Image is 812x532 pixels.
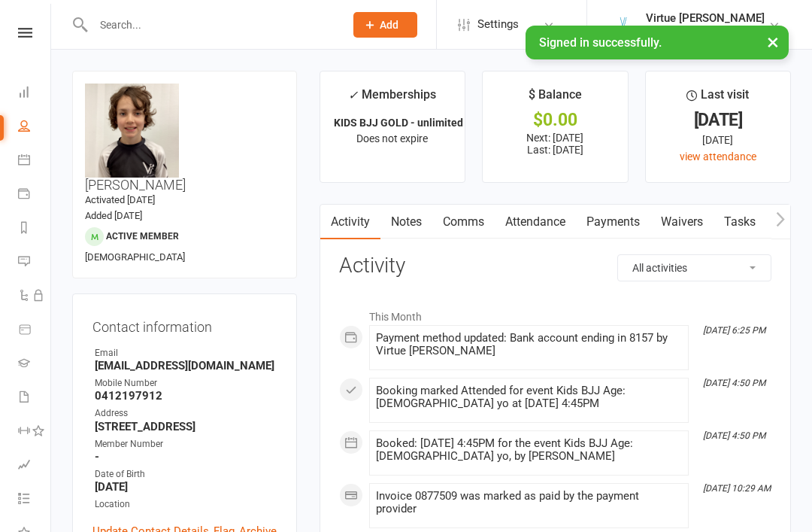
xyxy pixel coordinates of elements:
div: [DATE] [659,112,777,128]
span: Signed in successfully. [539,35,662,50]
i: [DATE] 4:50 PM [703,378,765,388]
div: $0.00 [496,112,614,128]
a: Dashboard [18,77,52,111]
span: Active member [106,231,179,242]
a: Product Sales [18,314,52,348]
i: [DATE] 6:25 PM [703,325,765,336]
strong: - [95,450,277,464]
i: [DATE] 4:50 PM [703,430,765,441]
a: Notes [380,205,432,239]
button: Add [353,12,417,38]
button: × [759,26,786,58]
a: Waivers [650,205,714,239]
a: Attendance [495,205,576,239]
div: Booking marked Attended for event Kids BJJ Age: [DEMOGRAPHIC_DATA] yo at [DATE] 4:45PM [376,385,682,410]
div: Member Number [95,437,277,451]
span: Does not expire [356,132,428,144]
span: [DEMOGRAPHIC_DATA] [85,251,185,263]
div: [DATE] [659,132,777,148]
a: Activity [320,205,380,239]
div: Invoice 0877509 was marked as paid by the payment provider [376,490,682,515]
i: ✓ [348,88,358,102]
div: Address [95,406,277,421]
a: Payments [18,178,52,212]
time: Added [DATE] [85,210,142,221]
a: People [18,111,52,144]
div: Virtue [PERSON_NAME] [646,25,765,38]
div: Date of Birth [95,467,277,482]
div: Last visit [686,85,749,112]
p: Next: [DATE] Last: [DATE] [496,132,614,156]
strong: KIDS BJJ GOLD - unlimited [334,117,463,129]
div: Email [95,346,277,360]
div: Booked: [DATE] 4:45PM for the event Kids BJJ Age: [DEMOGRAPHIC_DATA] yo, by [PERSON_NAME] [376,437,682,463]
h3: Contact information [92,314,277,335]
span: Settings [477,8,519,41]
div: $ Balance [529,85,582,112]
a: Comms [432,205,495,239]
div: Payment method updated: Bank account ending in 8157 by Virtue [PERSON_NAME] [376,332,682,357]
h3: Activity [339,254,771,278]
strong: [DATE] [95,480,277,494]
a: Payments [576,205,650,239]
a: Assessments [18,449,52,483]
a: view attendance [680,150,756,163]
i: [DATE] 10:29 AM [703,483,771,494]
input: Search... [89,14,334,35]
div: Mobile Number [95,376,277,391]
div: Memberships [348,85,436,113]
time: Activated [DATE] [85,194,155,205]
strong: [STREET_ADDRESS] [95,420,277,433]
strong: [EMAIL_ADDRESS][DOMAIN_NAME] [95,359,277,372]
a: Tasks [714,205,766,239]
div: Location [95,497,277,512]
strong: 0412197912 [95,389,277,403]
h3: [PERSON_NAME] [85,84,284,193]
li: This Month [339,301,771,325]
span: Add [380,19,398,31]
a: Reports [18,212,52,246]
a: Calendar [18,144,52,178]
img: thumb_image1658196043.png [608,10,638,40]
div: Virtue [PERSON_NAME] [646,11,765,25]
img: image1719298659.png [85,84,179,178]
